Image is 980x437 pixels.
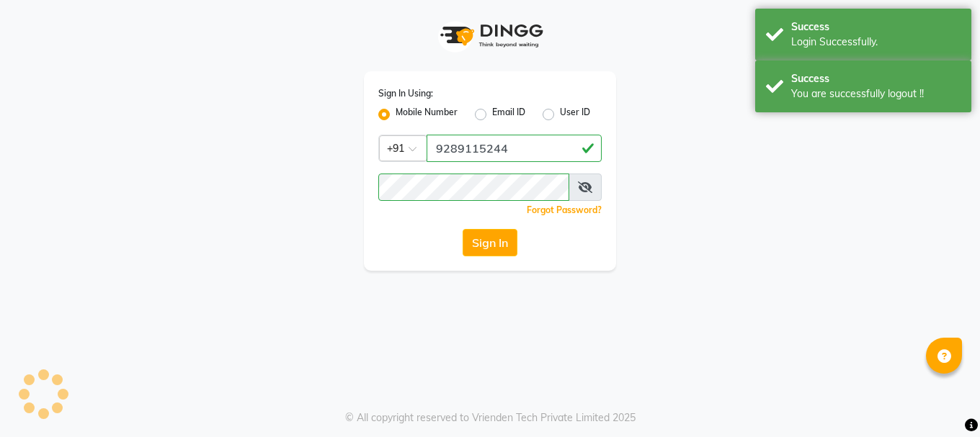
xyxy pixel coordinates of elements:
label: Mobile Number [396,106,458,123]
input: Username [427,135,602,162]
label: Email ID [492,106,525,123]
div: Login Successfully. [791,35,961,50]
button: Sign In [463,229,517,256]
img: logo1.svg [432,14,548,57]
iframe: chat widget [919,379,966,423]
a: Forgot Password? [527,204,602,215]
div: You are successfully logout !! [791,86,961,102]
label: Sign In Using: [378,87,433,100]
input: Username [378,174,569,201]
label: User ID [560,106,590,123]
div: Success [791,71,961,86]
div: Success [791,19,961,35]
